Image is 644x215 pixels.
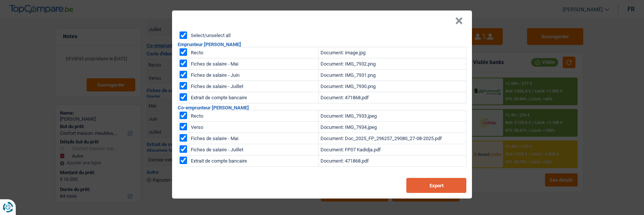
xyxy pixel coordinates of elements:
td: Fiches de salaire - Mai [189,58,319,70]
td: Fiches de salaire - Mai [189,133,319,144]
td: Document: IMG_7932.png [319,58,466,70]
td: Document: IMG_7931.png [319,70,466,81]
td: Document: Doc_2025_FP_296257_29080_27-08-2025.pdf [319,133,466,144]
td: Recto [189,47,319,58]
td: Document: image.jpg [319,47,466,58]
td: Extrait de compte bancaire [189,155,319,167]
td: Document: IMG_7933.jpeg [319,110,466,122]
button: Close [455,17,463,25]
td: Document: IMG_7930.png [319,81,466,92]
td: Fiches de salaire - Juin [189,70,319,81]
td: Extrait de compte bancaire [189,92,319,103]
button: Export [406,178,466,193]
h2: Co-emprunteur [PERSON_NAME] [178,105,466,110]
label: Select/unselect all [191,33,231,38]
td: Fiches de salaire - Juillet [189,81,319,92]
td: Recto [189,110,319,122]
td: Fiches de salaire - Juillet [189,144,319,155]
td: Document: FP07 Kadidja.pdf [319,144,466,155]
td: Document: 471868.pdf [319,92,466,103]
td: Document: 471868.pdf [319,155,466,167]
td: Document: IMG_7934.jpeg [319,122,466,133]
td: Verso [189,122,319,133]
h2: Emprunteur [PERSON_NAME] [178,42,466,47]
